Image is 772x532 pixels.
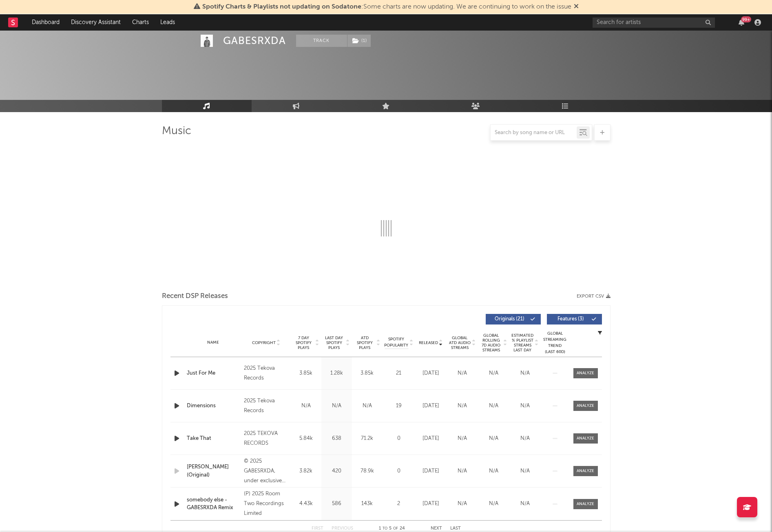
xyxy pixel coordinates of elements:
div: N/A [511,467,539,475]
div: 71.2k [354,435,380,443]
span: Originals ( 21 ) [491,317,529,322]
span: Spotify Popularity [384,336,408,349]
div: GABESRXDA [223,35,286,47]
div: 638 [323,435,350,443]
div: 2025 Tekova Records [244,396,288,416]
span: Global Rolling 7D Audio Streams [480,333,502,353]
div: N/A [480,467,507,475]
button: First [312,526,323,531]
div: 2025 TEKOVA RECORDS [244,429,288,448]
span: Released [419,340,438,345]
a: somebody else - GABESRXDA Remix [187,496,240,512]
div: 586 [323,500,350,508]
div: N/A [480,369,507,377]
button: Track [296,35,347,47]
button: Previous [332,526,353,531]
div: © 2025 GABESRXDA, under exclusive license to Universal Music GmbH [244,457,288,486]
div: [DATE] [417,467,445,475]
div: 0 [385,435,413,443]
a: Discovery Assistant [65,14,126,31]
div: 0 [385,467,413,475]
input: Search for artists [593,18,715,28]
div: N/A [449,402,476,410]
span: Last Day Spotify Plays [323,336,345,350]
div: 3.85k [354,369,380,377]
div: 19 [385,402,413,410]
div: N/A [449,435,476,443]
span: Spotify Charts & Playlists not updating on Sodatone [202,4,361,10]
div: 2 [385,500,413,508]
div: N/A [511,500,539,508]
a: [PERSON_NAME] (Original) [187,463,240,479]
a: Charts [126,14,155,31]
div: 3.82k [293,467,319,475]
div: [DATE] [417,369,445,377]
span: Copyright [252,340,276,345]
span: ATD Spotify Plays [354,336,376,350]
a: Leads [155,14,181,31]
button: 99+ [739,19,744,26]
div: [DATE] [417,500,445,508]
span: to [383,527,387,530]
div: 2025 Tekova Records [244,364,288,383]
div: 420 [323,467,350,475]
div: 21 [385,369,413,377]
span: ( 1 ) [347,35,371,47]
div: N/A [354,402,380,410]
div: N/A [293,402,319,410]
div: 4.43k [293,500,319,508]
div: N/A [449,369,476,377]
div: 1.28k [323,369,350,377]
div: N/A [449,500,476,508]
div: N/A [449,467,476,475]
div: N/A [511,435,539,443]
a: Take That [187,435,240,443]
span: Features ( 3 ) [552,317,590,322]
a: Just For Me [187,369,240,377]
button: (1) [347,35,371,47]
span: Global ATD Audio Streams [449,336,471,350]
div: (P) 2025 Room Two Recordings Limited [244,489,288,519]
div: N/A [323,402,350,410]
span: of [393,527,398,530]
div: [DATE] [417,435,445,443]
span: Recent DSP Releases [162,291,228,301]
div: Global Streaming Trend (Last 60D) [543,331,567,355]
div: N/A [480,402,507,410]
button: Export CSV [577,294,611,299]
span: Estimated % Playlist Streams Last Day [511,333,534,353]
span: : Some charts are now updating. We are continuing to work on the issue [202,4,571,10]
div: N/A [480,435,507,443]
button: Features(3) [547,314,602,324]
div: [DATE] [417,402,445,410]
div: Name [187,340,240,346]
div: 99 + [741,16,751,22]
a: Dashboard [26,14,65,31]
button: Next [431,526,442,531]
div: N/A [511,402,539,410]
button: Last [450,526,461,531]
input: Search by song name or URL [491,130,577,136]
button: Originals(21) [486,314,541,324]
div: N/A [511,369,539,377]
span: Dismiss [574,4,579,10]
div: 5.84k [293,435,319,443]
div: 143k [354,500,380,508]
div: 3.85k [293,369,319,377]
span: 7 Day Spotify Plays [293,336,314,350]
a: Dimensions [187,402,240,410]
div: 78.9k [354,467,380,475]
div: N/A [480,500,507,508]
